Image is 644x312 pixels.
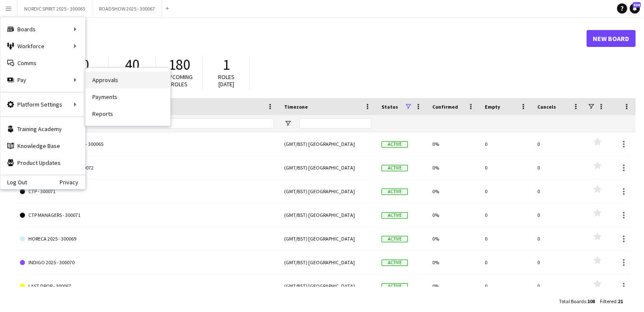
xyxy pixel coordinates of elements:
[0,120,85,137] a: Training Academy
[86,88,170,105] a: Payments
[169,55,190,74] span: 180
[279,203,376,227] div: (GMT/BST) [GEOGRAPHIC_DATA]
[480,156,532,179] div: 0
[0,55,85,71] a: Comms
[279,227,376,250] div: (GMT/BST) [GEOGRAPHIC_DATA]
[427,180,480,203] div: 0%
[427,227,480,250] div: 0%
[480,132,532,156] div: 0
[630,3,640,14] a: 504
[381,283,408,290] span: Active
[381,189,408,195] span: Active
[427,251,480,274] div: 0%
[381,260,408,266] span: Active
[480,180,532,203] div: 0
[381,141,408,148] span: Active
[532,132,585,156] div: 0
[532,203,585,227] div: 0
[480,227,532,250] div: 0
[279,251,376,274] div: (GMT/BST) [GEOGRAPHIC_DATA]
[218,73,235,88] span: Roles [DATE]
[381,212,408,219] span: Active
[284,120,292,127] button: Open Filter Menu
[381,104,398,110] span: Status
[92,0,162,17] button: ROADSHOW 2025 - 300067
[480,274,532,298] div: 0
[633,2,641,8] span: 504
[86,105,170,122] a: Reports
[532,274,585,298] div: 0
[20,156,274,180] a: [GEOGRAPHIC_DATA] - 300072
[223,55,230,74] span: 1
[279,156,376,179] div: (GMT/BST) [GEOGRAPHIC_DATA]
[559,298,586,304] span: Total Boards
[166,73,193,88] span: Upcoming roles
[532,156,585,179] div: 0
[587,298,595,304] span: 108
[485,104,500,110] span: Empty
[299,118,371,129] input: Timezone Filter Input
[0,96,85,113] div: Platform Settings
[279,180,376,203] div: (GMT/BST) [GEOGRAPHIC_DATA]
[0,137,85,154] a: Knowledge Base
[15,32,586,45] h1: Boards
[480,203,532,227] div: 0
[279,274,376,298] div: (GMT/BST) [GEOGRAPHIC_DATA]
[20,132,274,156] a: [PERSON_NAME] - Staffing - 300065
[20,251,274,274] a: INDIGO 2025 - 300070
[17,0,92,17] button: NORDIC SPIRIT 2025 - 300065
[432,104,458,110] span: Confirmed
[284,104,308,110] span: Timezone
[279,132,376,156] div: (GMT/BST) [GEOGRAPHIC_DATA]
[20,227,274,251] a: HORECA 2025 - 300069
[600,298,616,304] span: Filtered
[20,203,274,227] a: CTP MANAGERS - 300071
[125,55,139,74] span: 40
[427,156,480,179] div: 0%
[20,180,274,203] a: CTP - 300071
[532,180,585,203] div: 0
[0,154,85,171] a: Product Updates
[0,21,85,38] div: Boards
[0,71,85,88] div: Pay
[20,274,274,298] a: LAST DROP - 300067
[427,203,480,227] div: 0%
[427,274,480,298] div: 0%
[532,227,585,250] div: 0
[0,38,85,55] div: Workforce
[381,165,408,171] span: Active
[381,236,408,242] span: Active
[618,298,623,304] span: 21
[60,179,85,186] a: Privacy
[532,251,585,274] div: 0
[537,104,556,110] span: Cancels
[559,293,595,309] div: :
[586,30,636,47] a: New Board
[0,179,27,186] a: Log Out
[600,293,623,309] div: :
[427,132,480,156] div: 0%
[86,71,170,88] a: Approvals
[480,251,532,274] div: 0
